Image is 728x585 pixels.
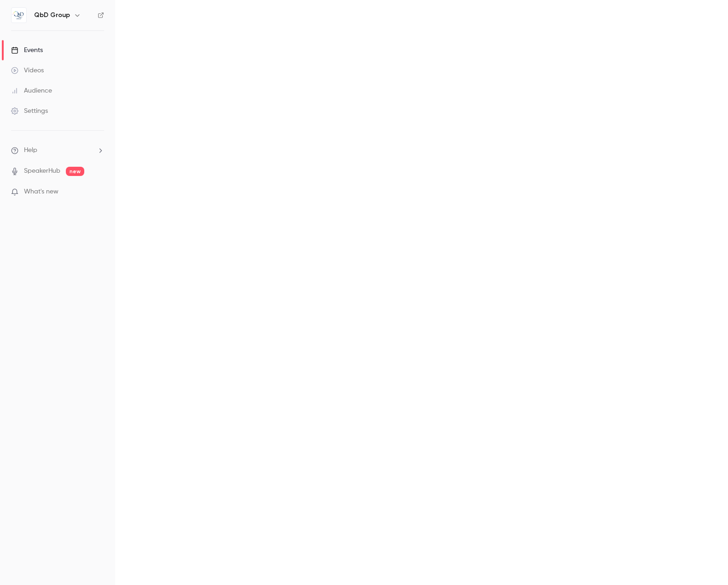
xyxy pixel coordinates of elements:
img: QbD Group [12,8,26,23]
span: Help [24,146,37,155]
span: What's new [24,187,58,197]
div: Videos [11,66,44,75]
div: Events [11,46,43,55]
h6: QbD Group [34,11,70,20]
div: Settings [11,106,48,116]
li: help-dropdown-opener [11,146,104,155]
div: Audience [11,86,52,95]
a: SpeakerHub [24,166,60,176]
span: new [66,167,84,176]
